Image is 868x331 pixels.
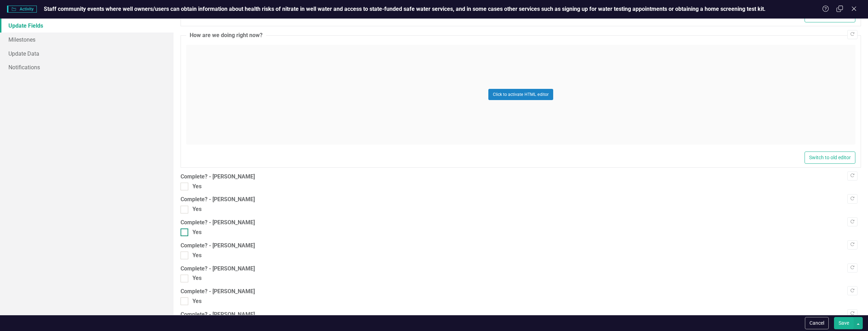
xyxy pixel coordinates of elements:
label: Complete? - [PERSON_NAME] [181,219,861,227]
p: and County Projects. [2,106,666,115]
div: Yes [192,228,202,237]
button: Cancel [805,317,829,329]
p: Nitrates and Human Health [2,78,666,87]
label: Complete? - [PERSON_NAME] [181,265,861,273]
legend: How are we doing right now? [186,31,266,40]
p: 10 well owners signed up for tests [2,36,666,45]
div: Yes [192,205,202,213]
button: Save [834,317,854,329]
label: Complete? - [PERSON_NAME] [181,242,861,250]
label: Complete? - [PERSON_NAME] [181,311,861,319]
label: Complete? - [PERSON_NAME] [181,196,861,204]
button: Switch to old editor [805,152,855,164]
div: Yes [192,252,202,260]
label: Complete? - [PERSON_NAME] [181,288,861,296]
label: Complete? - [PERSON_NAME] [181,173,861,181]
div: Yes [192,274,202,282]
div: Yes [192,297,202,305]
p: Basics of Nitrates [2,64,666,73]
div: Yes [192,183,202,191]
p: Event took place on [DATE]. [2,8,666,17]
span: Staff community events where well owners/users can obtain information about health risks of nitra... [44,6,766,12]
span: Activity [7,6,37,13]
p: Nitrates and Animal Health [2,92,666,101]
p: 50+ well owners attended the event and received information. [2,22,666,31]
button: Click to activate HTML editor [488,89,553,100]
p: There were 4 workshops about topics ranging from [2,50,666,59]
